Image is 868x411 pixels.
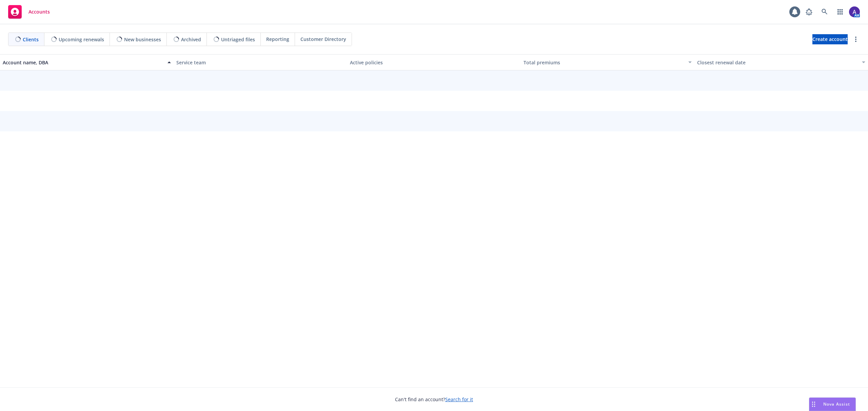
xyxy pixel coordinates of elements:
span: Reporting [266,36,289,43]
div: Account name, DBA [3,59,163,66]
a: Search [818,5,831,19]
div: Active policies [350,59,518,66]
button: Active policies [347,54,521,70]
a: Accounts [5,2,53,21]
span: Customer Directory [300,36,346,43]
span: Upcoming renewals [59,36,104,43]
span: Nova Assist [823,401,850,407]
div: Drag to move [809,398,818,411]
a: more [852,35,860,43]
img: photo [849,6,860,17]
a: Search for it [445,396,473,403]
span: Archived [181,36,201,43]
div: Total premiums [524,59,684,66]
a: Report a Bug [802,5,816,19]
span: Can't find an account? [395,396,473,403]
span: Clients [23,36,39,43]
button: Closest renewal date [694,54,868,70]
span: Create account [812,33,848,46]
button: Nova Assist [809,397,856,411]
button: Total premiums [521,54,694,70]
div: Service team [176,59,344,66]
a: Switch app [833,5,847,19]
span: New businesses [124,36,161,43]
div: Closest renewal date [697,59,858,66]
a: Create account [812,34,848,44]
span: Untriaged files [221,36,255,43]
button: Service team [174,54,347,70]
span: Accounts [28,9,50,15]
